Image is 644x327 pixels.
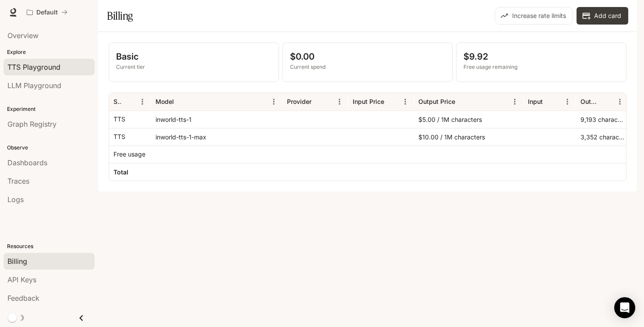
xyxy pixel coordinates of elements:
[107,7,133,25] h1: Billing
[116,63,272,71] p: Current tier
[113,132,125,141] p: TTS
[418,98,455,105] div: Output Price
[136,95,149,108] button: Menu
[528,98,543,105] div: Input
[580,98,599,105] div: Output
[116,50,272,63] p: Basic
[113,168,128,177] h6: Total
[290,63,446,71] p: Current spend
[464,63,619,71] p: Free usage remaining
[353,98,384,105] div: Input Price
[614,297,635,318] div: Open Intercom Messenger
[36,9,58,16] p: Default
[613,95,626,108] button: Menu
[290,50,446,63] p: $0.00
[508,95,521,108] button: Menu
[123,95,136,108] button: Sort
[113,98,122,105] div: Service
[399,95,412,108] button: Menu
[577,7,628,25] button: Add card
[113,115,125,124] p: TTS
[495,7,573,25] button: Increase rate limits
[600,95,613,108] button: Sort
[414,128,524,146] div: $10.00 / 1M characters
[414,110,524,128] div: $5.00 / 1M characters
[561,95,574,108] button: Menu
[576,128,629,146] div: 3,352 characters
[385,95,398,108] button: Sort
[576,110,629,128] div: 9,193 characters
[267,95,280,108] button: Menu
[23,4,71,21] button: All workspaces
[113,150,145,159] p: Free usage
[151,128,283,146] div: inworld-tts-1-max
[175,95,188,108] button: Sort
[456,95,469,108] button: Sort
[151,110,283,128] div: inworld-tts-1
[333,95,346,108] button: Menu
[287,98,311,105] div: Provider
[156,98,174,105] div: Model
[544,95,557,108] button: Sort
[312,95,326,108] button: Sort
[464,50,619,63] p: $9.92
